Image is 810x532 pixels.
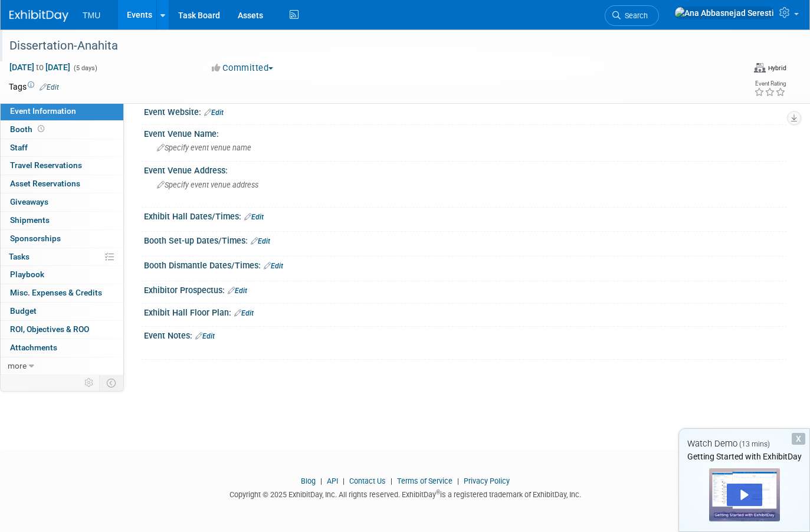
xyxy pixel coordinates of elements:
[10,215,50,225] span: Shipments
[10,160,82,170] span: Travel Reservations
[34,63,45,72] span: to
[10,270,44,279] span: Playbook
[144,232,786,247] div: Booth Set-up Dates/Times:
[228,287,247,295] a: Edit
[1,248,123,266] a: Tasks
[10,143,28,152] span: Staff
[9,252,29,261] span: Tasks
[1,321,123,339] a: ROI, Objectives & ROO
[144,304,786,319] div: Exhibit Hall Floor Plan:
[327,477,338,485] a: API
[144,281,786,297] div: Exhibitor Prospectus:
[1,193,123,211] a: Giveaways
[10,288,102,297] span: Misc. Expenses & Credits
[671,61,786,79] div: Event Format
[454,477,462,485] span: |
[464,477,510,485] a: Privacy Policy
[10,343,57,352] span: Attachments
[8,361,27,370] span: more
[349,477,386,485] a: Contact Us
[727,484,762,506] div: Play
[768,64,786,73] div: Hybrid
[10,324,89,334] span: ROI, Objectives & ROO
[754,81,786,87] div: Event Rating
[204,109,224,117] a: Edit
[144,162,786,176] div: Event Venue Address:
[10,234,61,243] span: Sponsorships
[301,477,316,485] a: Blog
[244,213,264,221] a: Edit
[83,11,100,20] span: TMU
[73,64,97,72] span: (5 days)
[754,61,786,73] div: Event Format
[10,306,37,316] span: Budget
[1,139,123,157] a: Staff
[1,284,123,302] a: Misc. Expenses & Credits
[35,124,47,133] span: Booth not reserved yet
[674,6,775,19] img: Ana Abbasnejad Seresti
[792,433,805,445] div: Dismiss
[79,375,100,390] td: Personalize Event Tab Strip
[679,451,809,462] div: Getting Started with ExhibitDay
[9,10,68,22] img: ExhibitDay
[1,103,123,120] a: Event Information
[100,375,124,390] td: Toggle Event Tabs
[10,124,47,134] span: Booth
[195,332,215,340] a: Edit
[144,125,786,140] div: Event Venue Name:
[605,5,659,26] a: Search
[1,339,123,357] a: Attachments
[1,303,123,320] a: Budget
[1,157,123,175] a: Travel Reservations
[251,237,270,245] a: Edit
[40,83,59,91] a: Edit
[157,180,258,189] span: Specify event venue address
[144,208,786,223] div: Exhibit Hall Dates/Times:
[264,262,283,270] a: Edit
[397,477,452,485] a: Terms of Service
[340,477,347,485] span: |
[144,103,786,119] div: Event Website:
[739,440,770,448] span: (13 mins)
[1,230,123,248] a: Sponsorships
[5,35,720,57] div: Dissertation-Anahita
[679,438,809,450] div: Watch Demo
[1,266,123,284] a: Playbook
[317,477,325,485] span: |
[157,143,251,152] span: Specify event venue name
[10,179,80,188] span: Asset Reservations
[10,197,48,206] span: Giveaways
[388,477,395,485] span: |
[208,62,278,74] button: Committed
[1,357,123,375] a: more
[144,327,786,342] div: Event Notes:
[10,106,76,116] span: Event Information
[436,489,440,495] sup: ®
[754,63,766,73] img: Format-Hybrid.png
[9,81,59,93] td: Tags
[1,121,123,139] a: Booth
[1,175,123,193] a: Asset Reservations
[9,62,71,73] span: [DATE] [DATE]
[234,309,254,317] a: Edit
[621,11,648,20] span: Search
[1,212,123,229] a: Shipments
[144,257,786,272] div: Booth Dismantle Dates/Times:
